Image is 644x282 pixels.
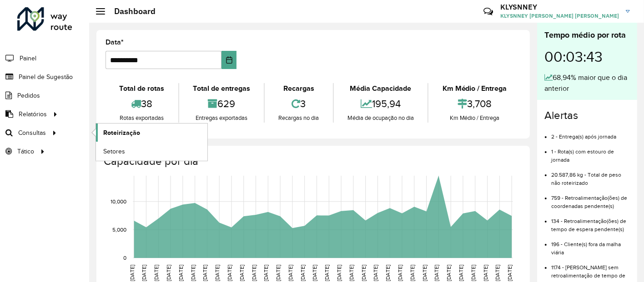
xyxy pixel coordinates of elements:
[500,3,619,11] h3: KLYSNNEY
[96,124,207,142] a: Roteirização
[108,94,176,114] div: 38
[431,114,518,123] div: Km Médio / Entrega
[544,29,630,41] div: Tempo médio por rota
[103,147,125,156] span: Setores
[336,94,426,114] div: 195,94
[106,37,124,48] label: Data
[470,265,476,281] text: [DATE]
[544,109,630,122] h4: Alertas
[431,83,518,94] div: Km Médio / Entrega
[458,265,464,281] text: [DATE]
[104,155,521,168] h4: Capacidade por dia
[544,41,630,72] div: 00:03:43
[239,265,245,281] text: [DATE]
[221,51,236,69] button: Choose Date
[166,265,171,281] text: [DATE]
[96,142,207,160] a: Setores
[361,265,367,281] text: [DATE]
[397,265,403,281] text: [DATE]
[17,147,34,156] span: Tático
[287,265,293,281] text: [DATE]
[348,265,354,281] text: [DATE]
[112,227,126,233] text: 5,000
[551,164,630,187] li: 20.587,86 kg - Total de peso não roteirizado
[336,265,342,281] text: [DATE]
[551,141,630,164] li: 1 - Rota(s) com estouro de jornada
[111,198,126,204] text: 10,000
[19,72,73,82] span: Painel de Sugestão
[409,265,415,281] text: [DATE]
[267,94,331,114] div: 3
[19,109,47,119] span: Relatórios
[181,114,262,123] div: Entregas exportadas
[214,265,220,281] text: [DATE]
[190,265,196,281] text: [DATE]
[263,265,269,281] text: [DATE]
[181,94,262,114] div: 629
[544,72,630,94] div: 68,94% maior que o dia anterior
[551,126,630,141] li: 2 - Entrega(s) após jornada
[105,6,156,16] h2: Dashboard
[478,2,498,21] a: Contato Rápido
[275,265,281,281] text: [DATE]
[129,265,135,281] text: [DATE]
[103,128,140,138] span: Roteirização
[123,255,126,261] text: 0
[17,91,40,100] span: Pedidos
[551,210,630,233] li: 134 - Retroalimentação(ões) de tempo de espera pendente(s)
[551,233,630,257] li: 196 - Cliente(s) fora da malha viária
[446,265,452,281] text: [DATE]
[495,265,501,281] text: [DATE]
[385,265,391,281] text: [DATE]
[336,114,426,123] div: Média de ocupação no dia
[336,83,426,94] div: Média Capacidade
[434,265,440,281] text: [DATE]
[18,128,46,138] span: Consultas
[422,265,428,281] text: [DATE]
[181,83,262,94] div: Total de entregas
[202,265,208,281] text: [DATE]
[153,265,159,281] text: [DATE]
[141,265,147,281] text: [DATE]
[431,94,518,114] div: 3,708
[507,265,513,281] text: [DATE]
[108,114,176,123] div: Rotas exportadas
[108,83,176,94] div: Total de rotas
[500,12,619,20] span: KLYSNNEY [PERSON_NAME] [PERSON_NAME]
[226,265,232,281] text: [DATE]
[251,265,257,281] text: [DATE]
[300,265,306,281] text: [DATE]
[20,54,36,63] span: Painel
[312,265,318,281] text: [DATE]
[267,83,331,94] div: Recargas
[373,265,379,281] text: [DATE]
[551,187,630,210] li: 759 - Retroalimentação(ões) de coordenadas pendente(s)
[483,265,488,281] text: [DATE]
[324,265,330,281] text: [DATE]
[178,265,184,281] text: [DATE]
[267,114,331,123] div: Recargas no dia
